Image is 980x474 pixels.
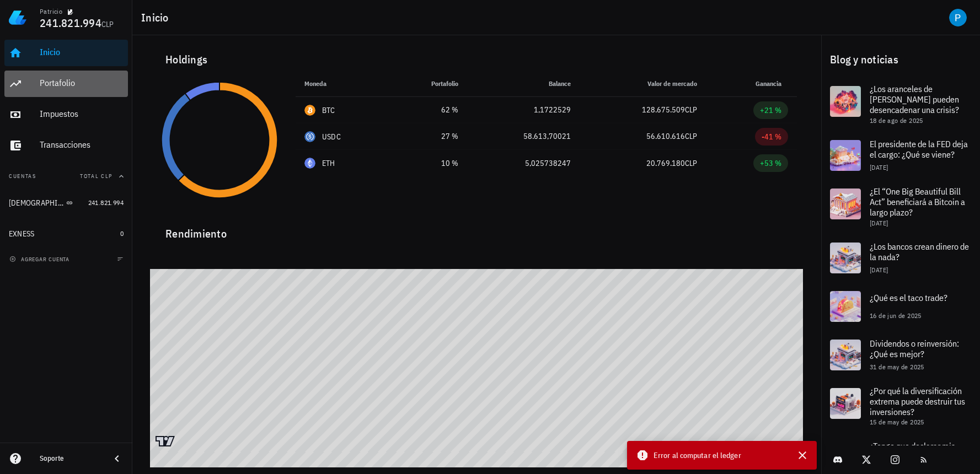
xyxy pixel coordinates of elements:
[760,158,781,169] div: +53 %
[646,158,685,168] span: 20.769.180
[685,105,697,115] span: CLP
[40,454,101,463] div: Soporte
[476,131,571,142] div: 58.613,70021
[821,180,980,234] a: ¿El “One Big Beautiful Bill Act” beneficiará a Bitcoin a largo plazo? [DATE]
[870,266,888,274] span: [DATE]
[322,158,335,169] div: ETH
[40,15,101,30] span: 241.821.994
[821,131,980,180] a: El presidente de la FED deja el cargo: ¿Qué se viene? [DATE]
[580,71,706,97] th: Valor de mercado
[4,220,128,247] a: EXNESS 0
[4,163,128,190] button: CuentasTotal CLP
[389,71,467,97] th: Portafolio
[870,418,924,426] span: 15 de may de 2025
[870,219,888,227] span: [DATE]
[870,292,947,303] span: ¿Qué es el taco trade?
[4,71,128,97] a: Portafolio
[821,234,980,282] a: ¿Los bancos crean dinero de la nada? [DATE]
[870,116,923,125] span: 18 de ago de 2025
[40,7,62,16] div: Patricio
[870,338,959,359] span: Dividendos o reinversión: ¿Qué es mejor?
[760,105,781,116] div: +21 %
[821,282,980,331] a: ¿Qué es el taco trade? 16 de jun de 2025
[821,42,980,77] div: Blog y noticias
[80,173,113,180] span: Total CLP
[646,131,685,141] span: 56.610.616
[40,109,124,119] div: Impuestos
[157,42,797,77] div: Holdings
[821,379,980,433] a: ¿Por qué la diversificación extrema puede destruir tus inversiones? 15 de may de 2025
[12,256,69,263] span: agregar cuenta
[4,132,128,159] a: Transacciones
[88,198,124,207] span: 241.821.994
[398,104,458,116] div: 62 %
[322,131,341,142] div: USDC
[398,158,458,169] div: 10 %
[304,158,315,169] div: ETH-icon
[9,9,26,26] img: LedgiFi
[40,139,124,150] div: Transacciones
[949,9,967,26] div: avatar
[870,385,965,417] span: ¿Por qué la diversificación extrema puede destruir tus inversiones?
[322,105,335,116] div: BTC
[296,71,389,97] th: Moneda
[476,158,571,169] div: 5,025738247
[4,40,128,66] a: Inicio
[398,131,458,142] div: 27 %
[9,229,35,239] div: EXNESS
[40,78,124,88] div: Portafolio
[821,331,980,379] a: Dividendos o reinversión: ¿Qué es mejor? 31 de may de 2025
[821,77,980,131] a: ¿Los aranceles de [PERSON_NAME] pueden desencadenar una crisis? 18 de ago de 2025
[7,254,74,265] button: agregar cuenta
[4,101,128,128] a: Impuestos
[870,138,968,160] span: El presidente de la FED deja el cargo: ¿Qué se viene?
[685,158,697,168] span: CLP
[654,449,741,461] span: Error al computar el ledger
[467,71,580,97] th: Balance
[304,131,315,142] div: USDC-icon
[156,436,175,446] a: Charting by TradingView
[685,131,697,141] span: CLP
[40,47,124,57] div: Inicio
[756,79,788,88] span: Ganancia
[141,9,173,26] h1: Inicio
[304,105,315,116] div: BTC-icon
[870,83,959,115] span: ¿Los aranceles de [PERSON_NAME] pueden desencadenar una crisis?
[642,105,685,115] span: 128.675.509
[870,311,922,320] span: 16 de jun de 2025
[870,363,924,371] span: 31 de may de 2025
[870,186,965,218] span: ¿El “One Big Beautiful Bill Act” beneficiará a Bitcoin a largo plazo?
[120,229,124,238] span: 0
[476,104,571,116] div: 1,1722529
[870,241,969,262] span: ¿Los bancos crean dinero de la nada?
[762,131,781,142] div: -41 %
[9,198,64,208] div: [DEMOGRAPHIC_DATA]
[101,19,114,29] span: CLP
[4,190,128,216] a: [DEMOGRAPHIC_DATA] 241.821.994
[157,216,797,243] div: Rendimiento
[870,163,888,171] span: [DATE]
